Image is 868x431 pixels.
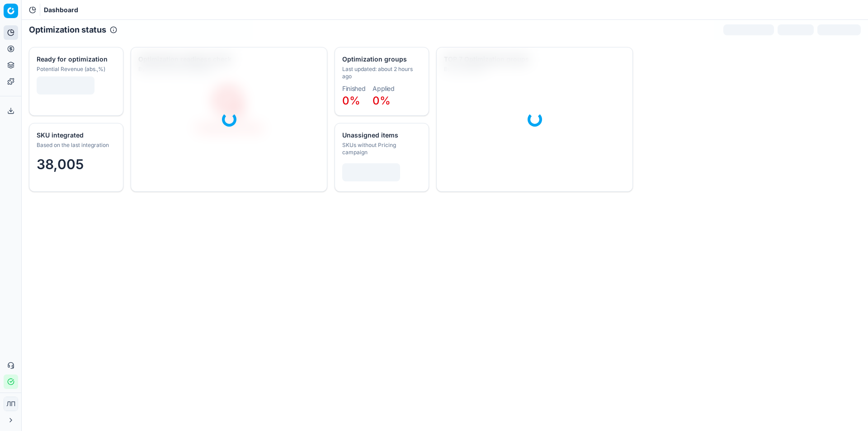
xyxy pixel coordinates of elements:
span: 38,005 [37,156,84,172]
span: 0% [373,94,391,107]
div: Last updated: about 2 hours ago [342,66,420,80]
dt: Finished [342,85,365,92]
button: ЛП [4,397,18,411]
div: SKUs without Pricing campaign [342,142,420,156]
div: Unassigned items [342,131,420,140]
nav: breadcrumb [44,5,78,14]
div: Potential Revenue (abs.,%) [37,66,114,73]
div: Optimization groups [342,55,420,64]
h2: Optimization status [29,24,106,36]
span: 0% [342,94,360,107]
div: Ready for optimization [37,55,114,64]
div: Based on the last integration [37,142,114,149]
span: Dashboard [44,5,78,14]
div: SKU integrated [37,131,114,140]
span: ЛП [4,397,18,411]
dt: Applied [373,85,395,92]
